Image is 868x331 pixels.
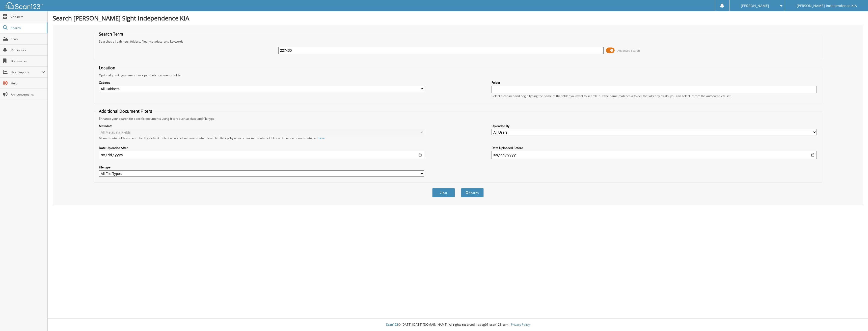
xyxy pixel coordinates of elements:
[96,73,820,77] div: Optionally limit your search to a particular cabinet or folder
[11,70,41,74] span: User Reports
[492,124,817,128] label: Uploaded By
[11,48,45,52] span: Reminders
[318,136,325,140] a: here
[492,151,817,159] input: end
[617,49,640,52] span: Advanced Search
[432,188,455,197] button: Clear
[96,65,118,71] legend: Location
[461,188,484,197] button: Search
[96,31,126,37] legend: Search Term
[741,4,769,7] span: [PERSON_NAME]
[99,146,424,150] label: Date Uploaded After
[797,4,857,7] span: [PERSON_NAME] Independence KIA
[11,15,45,19] span: Cabinets
[99,151,424,159] input: start
[11,26,44,30] span: Search
[99,165,424,169] label: File type
[492,94,817,98] div: Select a cabinet and begin typing the name of the folder you want to search in. If the name match...
[843,307,868,331] iframe: Chat Widget
[11,59,45,63] span: Bookmarks
[96,116,820,121] div: Enhance your search for specific documents using filters such as date and file type.
[511,322,530,327] a: Privacy Policy
[492,80,817,85] label: Folder
[99,80,424,85] label: Cabinet
[386,322,398,327] span: Scan123
[5,2,43,9] img: scan123-logo-white.svg
[96,39,820,44] div: Searches all cabinets, folders, files, metadata, and keywords
[53,14,863,22] h1: Search [PERSON_NAME] Sight Independence KIA
[48,319,868,331] div: © [DATE]-[DATE] [DOMAIN_NAME]. All rights reserved | appg01-scan123-com |
[99,124,424,128] label: Metadata
[11,92,45,97] span: Announcements
[11,81,45,85] span: Help
[492,146,817,150] label: Date Uploaded Before
[99,136,424,140] div: All metadata fields are searched by default. Select a cabinet with metadata to enable filtering b...
[96,108,155,114] legend: Additional Document Filters
[11,37,45,41] span: Scan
